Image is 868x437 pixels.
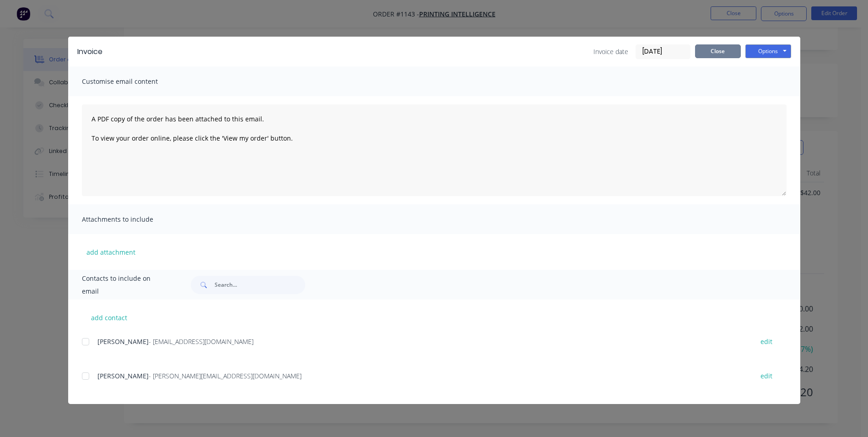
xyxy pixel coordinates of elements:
span: Attachments to include [82,213,183,226]
button: Close [695,44,741,58]
button: add contact [82,311,137,324]
button: Options [745,44,791,58]
span: Customise email content [82,75,183,88]
button: add attachment [82,245,140,259]
span: - [EMAIL_ADDRESS][DOMAIN_NAME] [149,337,253,346]
span: - [PERSON_NAME][EMAIL_ADDRESS][DOMAIN_NAME] [149,371,302,380]
textarea: A PDF copy of the order has been attached to this email. To view your order online, please click ... [82,104,787,196]
div: Invoice [77,46,102,57]
span: [PERSON_NAME] [97,371,149,380]
input: Search... [215,276,305,294]
span: Invoice date [593,47,628,56]
button: edit [755,335,778,348]
span: [PERSON_NAME] [97,337,149,346]
button: edit [755,370,778,382]
span: Contacts to include on email [82,272,168,298]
